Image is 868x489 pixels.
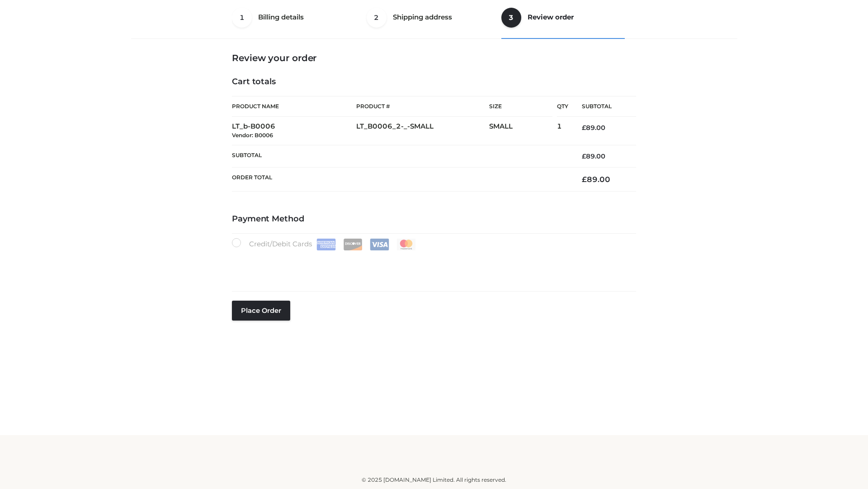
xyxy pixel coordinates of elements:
td: SMALL [489,117,557,145]
th: Order Total [232,168,568,192]
th: Subtotal [232,145,568,167]
th: Size [489,96,552,117]
h4: Payment Method [232,214,636,224]
small: Vendor: B0006 [232,132,273,139]
iframe: Secure payment input frame [230,249,634,282]
span: £ [582,175,587,184]
td: LT_B0006_2-_-SMALL [356,117,489,145]
th: Subtotal [568,96,636,117]
img: Visa [370,239,389,250]
th: Qty [557,96,568,117]
img: Mastercard [396,239,416,250]
h3: Review your order [232,53,636,63]
div: © 2025 [DOMAIN_NAME] Limited. All rights reserved. [134,475,734,484]
td: 1 [557,117,568,145]
td: LT_b-B0006 [232,117,356,145]
th: Product Name [232,96,356,117]
h4: Cart totals [232,77,636,87]
span: £ [582,124,586,132]
button: Place order [232,301,290,321]
bdi: 89.00 [582,175,610,184]
bdi: 89.00 [582,124,605,132]
img: Discover [343,239,363,250]
th: Product # [356,96,489,117]
span: £ [582,152,586,160]
img: Amex [316,239,336,250]
label: Credit/Debit Cards [232,238,417,250]
bdi: 89.00 [582,152,605,160]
